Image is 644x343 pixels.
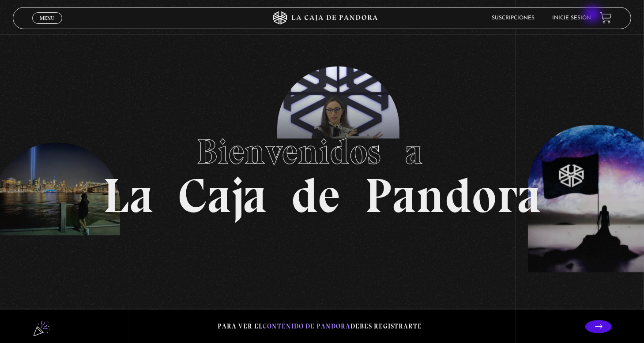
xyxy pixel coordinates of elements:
h1: La Caja de Pandora [103,123,541,220]
p: Para ver el debes registrarte [218,321,422,332]
span: Menu [40,15,54,21]
span: Cerrar [37,22,58,29]
a: Suscripciones [492,15,535,21]
span: contenido de Pandora [263,322,350,330]
a: Inicie sesión [552,15,591,21]
a: View your shopping cart [600,12,612,24]
span: Bienvenidos a [197,130,448,173]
